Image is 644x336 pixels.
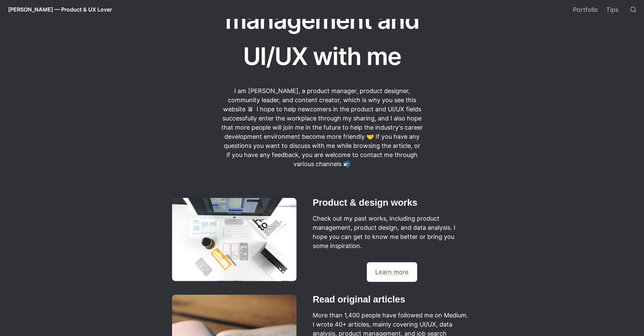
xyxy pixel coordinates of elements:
[8,6,112,13] span: [PERSON_NAME] — Product & UX Lover
[312,293,472,307] h2: Read original articles
[221,85,424,170] p: I am [PERSON_NAME], a product manager, product designer, community leader, and content creator, w...
[312,196,472,210] h2: Product & design works
[375,268,409,275] a: Learn more
[172,198,296,281] img: image
[312,213,472,251] p: Check out my past works, including product management, product design, and data analysis. I hope ...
